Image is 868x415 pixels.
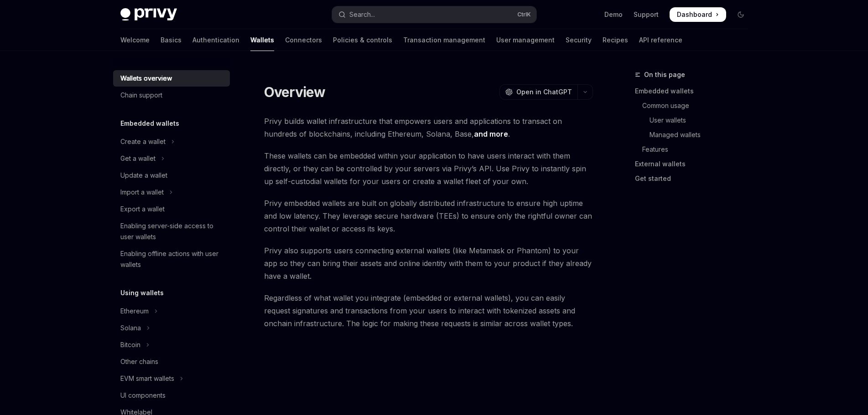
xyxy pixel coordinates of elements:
[635,84,755,98] a: Embedded wallets
[120,90,162,101] div: Chain support
[264,149,593,188] span: These wallets can be embedded within your application to have users interact with them directly, ...
[113,184,230,200] button: Toggle Import a wallet section
[604,10,623,19] a: Demo
[644,69,685,80] span: On this page
[113,167,230,184] a: Update a wallet
[120,118,179,129] h5: Embedded wallets
[113,246,230,273] a: Enabling offline actions with user wallets
[333,29,392,51] a: Policies & controls
[285,29,322,51] a: Connectors
[474,129,508,139] a: and more
[332,6,536,23] button: Open search
[113,150,230,167] button: Toggle Get a wallet section
[113,70,230,87] a: Wallets overview
[635,128,755,142] a: Managed wallets
[120,204,165,215] div: Export a wallet
[635,98,755,113] a: Common usage
[120,153,156,164] div: Get a wallet
[120,136,166,147] div: Create a wallet
[113,87,230,103] a: Chain support
[670,7,726,22] a: Dashboard
[120,29,150,51] a: Welcome
[499,84,577,100] button: Open in ChatGPT
[517,11,531,18] span: Ctrl K
[634,10,659,19] a: Support
[496,29,555,51] a: User management
[120,248,224,270] div: Enabling offline actions with user wallets
[566,29,592,51] a: Security
[120,220,224,242] div: Enabling server-side access to user wallets
[120,8,177,21] img: dark logo
[635,171,755,186] a: Get started
[250,29,274,51] a: Wallets
[264,197,593,235] span: Privy embedded wallets are built on globally distributed infrastructure to ensure high uptime and...
[264,115,593,140] span: Privy builds wallet infrastructure that empowers users and applications to transact on hundreds o...
[120,187,164,198] div: Import a wallet
[120,170,167,181] div: Update a wallet
[113,133,230,150] button: Toggle Create a wallet section
[639,29,682,51] a: API reference
[516,87,572,97] span: Open in ChatGPT
[192,29,239,51] a: Authentication
[403,29,485,51] a: Transaction management
[264,84,326,100] h1: Overview
[733,7,748,22] button: Toggle dark mode
[603,29,628,51] a: Recipes
[349,9,375,20] div: Search...
[264,244,593,282] span: Privy also supports users connecting external wallets (like Metamask or Phantom) to your app so t...
[113,201,230,217] a: Export a wallet
[161,29,182,51] a: Basics
[120,73,172,84] div: Wallets overview
[635,142,755,157] a: Features
[635,157,755,171] a: External wallets
[635,113,755,128] a: User wallets
[113,218,230,245] a: Enabling server-side access to user wallets
[677,10,712,19] span: Dashboard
